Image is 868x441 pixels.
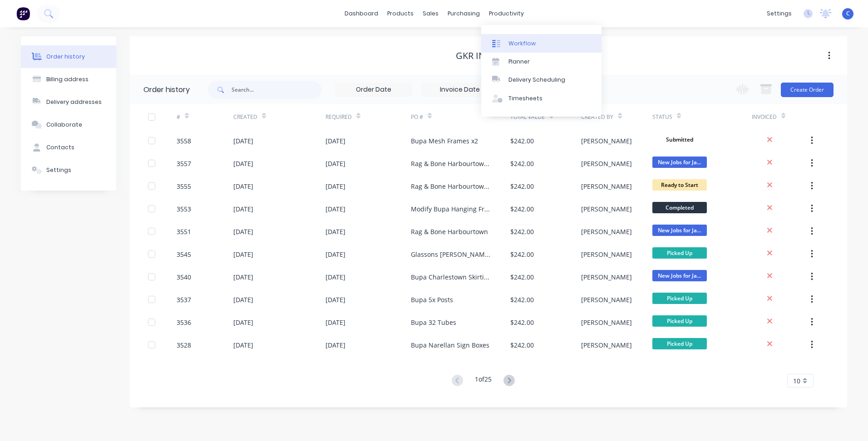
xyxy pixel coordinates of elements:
input: Order Date [335,83,412,97]
div: [DATE] [325,159,345,168]
div: $242.00 [510,340,534,350]
div: [DATE] [233,295,253,304]
div: [DATE] [233,340,253,350]
div: [DATE] [233,272,253,282]
div: [DATE] [233,136,253,146]
div: Created By [581,104,652,129]
div: purchasing [443,7,484,20]
div: Delivery addresses [46,98,102,106]
div: [DATE] [325,318,345,327]
div: $242.00 [510,227,534,236]
input: Search... [232,81,321,99]
div: Status [652,104,752,129]
div: sales [418,7,443,20]
span: Picked Up [652,293,707,304]
div: Glassons [PERSON_NAME] Skirtings [411,250,492,259]
div: [PERSON_NAME] [581,204,632,214]
div: Modify Bupa Hanging Frame [411,204,492,214]
div: [DATE] [233,204,253,214]
div: Rag & Bone Harbourtown Belt Racks [411,159,492,168]
div: [DATE] [325,250,345,259]
div: $242.00 [510,250,534,259]
a: Workflow [481,34,602,52]
div: [DATE] [233,250,253,259]
div: 3545 [177,250,191,259]
button: Billing address [21,68,116,91]
div: productivity [484,7,528,20]
div: [PERSON_NAME] [581,181,632,191]
button: Collaborate [21,113,116,136]
div: Rag & Bone Harbourtown [411,227,488,236]
button: Settings [21,159,116,181]
span: C [846,10,850,18]
div: [DATE] [325,227,345,236]
div: [DATE] [233,159,253,168]
div: Required [325,104,411,129]
div: Order history [46,53,85,61]
div: [PERSON_NAME] [581,227,632,236]
span: Submitted [652,134,707,145]
div: Bupa Charlestown Skirtings & TV Stand [411,272,492,282]
div: Created [233,104,325,129]
div: Order history [143,84,190,95]
div: [PERSON_NAME] [581,340,632,350]
button: Create Order [781,83,833,97]
div: Settings [46,166,71,174]
a: Timesheets [481,89,602,108]
div: 3540 [177,272,191,282]
div: [PERSON_NAME] [581,272,632,282]
div: [DATE] [325,136,345,146]
span: Picked Up [652,247,707,259]
img: Factory [16,7,30,20]
div: [DATE] [325,272,345,282]
a: Delivery Scheduling [481,71,602,89]
div: 3558 [177,136,191,146]
div: # [177,104,233,129]
div: [PERSON_NAME] [581,318,632,327]
div: settings [762,7,796,20]
div: $242.00 [510,159,534,168]
button: Delivery addresses [21,91,116,113]
span: Ready to Start [652,179,707,191]
div: [DATE] [325,204,345,214]
div: [PERSON_NAME] [581,159,632,168]
div: Planner [508,58,530,66]
div: Bupa 5x Posts [411,295,453,304]
span: 10 [793,376,800,386]
div: $242.00 [510,204,534,214]
div: Invoiced [752,104,809,129]
div: Contacts [46,143,74,152]
div: $242.00 [510,272,534,282]
div: Bupa Mesh Frames x2 [411,136,478,146]
div: Bupa 32 Tubes [411,318,456,327]
div: [DATE] [325,181,345,191]
span: Picked Up [652,315,707,327]
div: [DATE] [233,181,253,191]
div: GKR Interiors [456,50,521,61]
div: [DATE] [325,340,345,350]
div: Billing address [46,75,89,83]
button: Order history [21,45,116,68]
div: Collaborate [46,121,82,129]
div: 3553 [177,204,191,214]
div: 3537 [177,295,191,304]
div: 3536 [177,318,191,327]
span: New Jobs for Ja... [652,157,707,168]
div: 1 of 25 [475,374,492,387]
span: Picked Up [652,338,707,349]
div: $242.00 [510,181,534,191]
div: Delivery Scheduling [508,76,565,84]
div: Status [652,113,672,121]
a: dashboard [340,7,383,20]
div: # [177,113,180,121]
div: Timesheets [508,94,542,103]
a: Planner [481,53,602,71]
div: Required [325,113,352,121]
div: Bupa Narellan Sign Boxes [411,340,489,350]
div: [PERSON_NAME] [581,295,632,304]
div: [PERSON_NAME] [581,250,632,259]
div: 3555 [177,181,191,191]
div: products [383,7,418,20]
span: Completed [652,202,707,213]
div: Created [233,113,257,121]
